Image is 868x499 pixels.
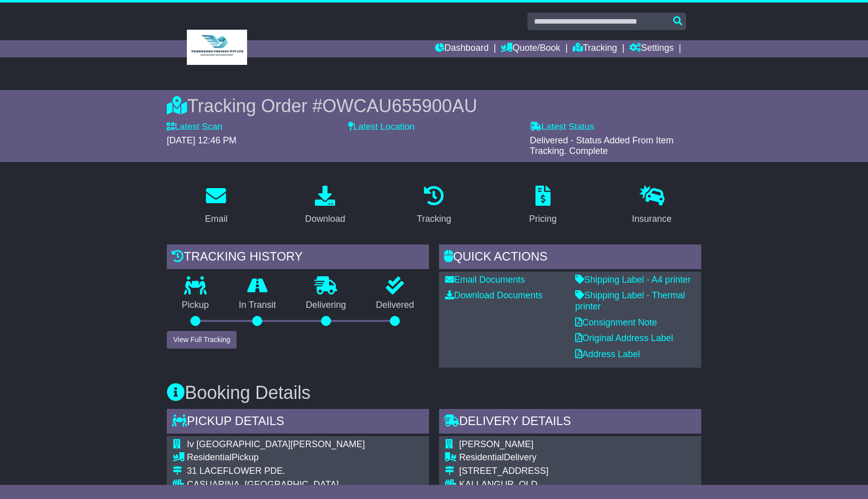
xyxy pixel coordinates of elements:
a: Original Address Label [575,333,673,343]
a: Consignment Note [575,317,657,327]
div: Pricing [529,212,557,226]
div: [STREET_ADDRESS] [459,466,687,477]
a: Tracking [410,182,458,229]
span: [DATE] 12:46 PM [167,135,237,145]
label: Latest Status [530,122,594,133]
div: Pickup Details [167,409,429,436]
a: Settings [629,40,674,57]
button: View Full Tracking [167,331,237,349]
div: Quick Actions [439,244,701,272]
a: Email Documents [445,275,525,285]
span: OWCAU655900AU [322,96,477,116]
span: Residential [187,452,232,462]
h3: Booking Details [167,383,701,403]
span: Residential [459,452,504,462]
div: 31 LACEFLOWER PDE. [187,466,414,477]
div: Download [305,212,345,226]
label: Latest Location [348,122,414,133]
div: Email [205,212,228,226]
p: Delivered [361,300,429,311]
div: CASUARINA, [GEOGRAPHIC_DATA] [187,479,414,490]
span: Delivered - Status Added From Item Tracking. Complete [530,135,674,156]
div: Tracking [417,212,451,226]
span: Iv [GEOGRAPHIC_DATA][PERSON_NAME] [187,439,365,449]
a: Shipping Label - Thermal printer [575,290,685,311]
a: Shipping Label - A4 printer [575,275,691,285]
div: Tracking history [167,244,429,272]
p: Delivering [291,300,361,311]
p: In Transit [224,300,291,311]
a: Tracking [573,40,617,57]
div: Insurance [632,212,672,226]
p: Pickup [167,300,224,311]
a: Dashboard [435,40,489,57]
div: Delivery [459,452,687,463]
a: Address Label [575,349,640,359]
a: Download [298,182,352,229]
span: [PERSON_NAME] [459,439,533,449]
a: Quote/Book [501,40,560,57]
div: Pickup [187,452,414,463]
a: Email [198,182,234,229]
a: Download Documents [445,290,542,300]
label: Latest Scan [167,122,223,133]
a: Pricing [522,182,563,229]
a: Insurance [625,182,678,229]
div: KALLANGUR, QLD [459,479,687,490]
div: Tracking Order # [167,95,701,117]
div: Delivery Details [439,409,701,436]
